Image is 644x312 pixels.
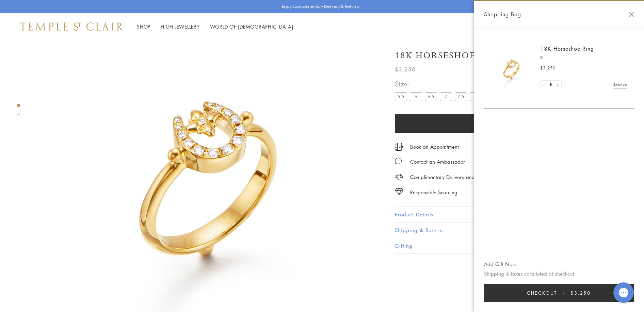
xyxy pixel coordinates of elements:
a: 18K Horseshoe Ring [540,45,594,52]
a: High JewelleryHigh Jewellery [161,23,200,30]
span: Size: [395,78,485,89]
p: Shipping & taxes calculated at checkout [484,269,634,278]
img: Temple St. Clair [20,22,123,31]
button: Add to bag [395,114,600,133]
div: Contact an Ambassador [410,158,465,166]
label: 6 [410,92,422,101]
span: $3,250 [570,289,591,297]
button: Close Shopping Bag [629,12,634,17]
button: Checkout $3,250 [484,284,634,302]
a: Remove [613,81,627,88]
iframe: Gorgias live chat messenger [610,280,637,305]
nav: Main navigation [137,22,293,31]
img: 18K Horseshoe Ring [491,48,532,88]
img: icon_appointment.svg [395,143,403,151]
h1: 18K Horseshoe Ring [395,50,504,62]
label: 8 [470,92,482,101]
a: Set quantity to 2 [554,81,561,89]
button: Add Gift Note [484,260,516,268]
p: Complimentary Delivery and Returns [410,173,493,181]
div: Product gallery navigation [17,102,20,121]
p: 8 [540,54,627,61]
a: Set quantity to 0 [541,81,547,89]
label: 5.5 [395,92,407,101]
a: Book an Appointment [410,143,459,150]
label: 7.5 [455,92,467,101]
a: World of [DEMOGRAPHIC_DATA]World of [DEMOGRAPHIC_DATA] [210,23,293,30]
a: ShopShop [137,23,150,30]
span: Checkout [527,289,557,297]
button: Product Details [395,207,624,222]
img: MessageIcon-01_2.svg [395,158,402,164]
label: 7 [440,92,452,101]
div: Responsible Sourcing [410,188,457,197]
p: Enjoy Complimentary Delivery & Returns [282,3,359,10]
button: Gifting [395,238,624,253]
button: Shipping & Returns [395,223,624,238]
span: Shopping Bag [484,10,521,19]
span: $3,250 [395,65,416,74]
img: icon_sourcing.svg [395,188,403,195]
span: $3,250 [540,65,556,71]
img: icon_delivery.svg [395,173,403,181]
label: 6.5 [425,92,437,101]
